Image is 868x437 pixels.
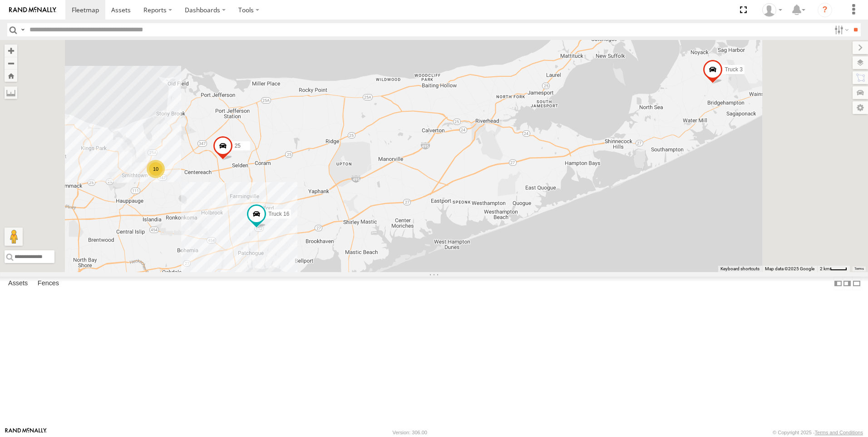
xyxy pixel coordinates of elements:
label: Search Filter Options [831,23,850,36]
div: Barbara Muller [759,3,785,17]
button: Zoom Home [5,70,17,82]
label: Search Query [19,23,26,36]
i: ? [818,3,832,17]
button: Map Scale: 2 km per 34 pixels [817,266,850,272]
label: Map Settings [853,101,868,114]
img: rand-logo.svg [9,7,56,13]
span: 25 [235,143,241,149]
a: Terms and Conditions [815,430,863,435]
button: Zoom out [5,57,17,70]
button: Drag Pegman onto the map to open Street View [5,228,23,246]
button: Keyboard shortcuts [720,266,759,272]
label: Assets [4,277,32,290]
span: Map data ©2025 Google [765,266,814,271]
button: Zoom in [5,45,17,57]
div: © Copyright 2025 - [773,430,863,435]
span: 2 km [820,266,830,271]
div: 10 [147,160,165,178]
label: Dock Summary Table to the Left [833,277,843,290]
a: Visit our Website [5,428,47,437]
label: Fences [33,277,64,290]
span: Truck 16 [268,211,289,217]
a: Terms (opens in new tab) [854,267,864,271]
label: Dock Summary Table to the Right [843,277,852,290]
label: Measure [5,86,17,99]
label: Hide Summary Table [852,277,861,290]
div: Version: 306.00 [393,430,427,435]
span: Truck 3 [725,66,743,72]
